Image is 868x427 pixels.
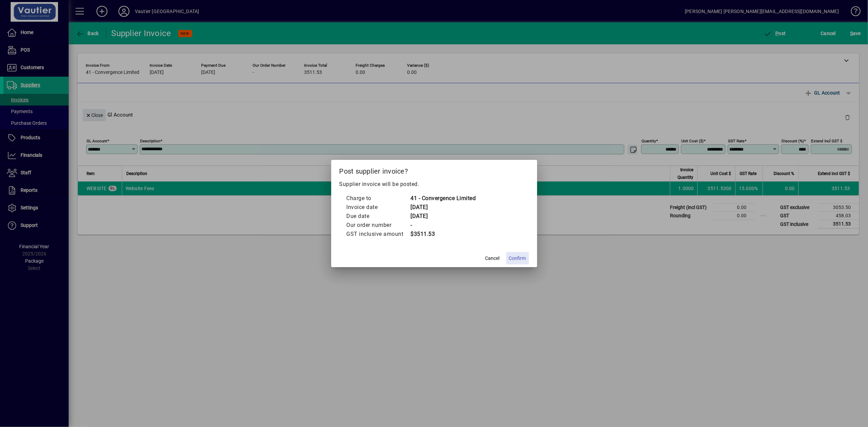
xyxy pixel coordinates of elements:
[410,212,476,221] td: [DATE]
[346,212,410,221] td: Due date
[482,252,504,264] button: Cancel
[331,160,537,180] h2: Post supplier invoice?
[410,203,476,212] td: [DATE]
[346,221,410,230] td: Our order number
[346,230,410,239] td: GST inclusive amount
[410,221,476,230] td: -
[410,194,476,203] td: 41 - Convergence Limited
[485,255,500,262] span: Cancel
[410,230,476,239] td: $3511.53
[339,180,529,188] p: Supplier invoice will be posted.
[346,194,410,203] td: Charge to
[509,255,526,262] span: Confirm
[506,252,529,264] button: Confirm
[346,203,410,212] td: Invoice date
